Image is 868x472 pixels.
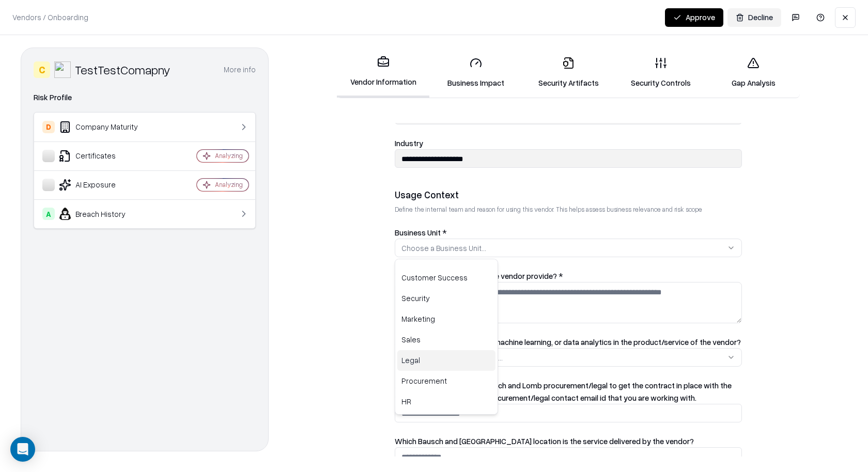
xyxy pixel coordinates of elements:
div: Marketing [397,309,495,329]
div: Sales [397,329,495,350]
div: Customer Success [397,268,495,288]
div: Suggestions [395,259,498,414]
div: Legal [397,350,495,371]
div: G&A [397,412,495,433]
div: Procurement [397,371,495,391]
div: Security [397,288,495,309]
div: HR [397,391,495,412]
